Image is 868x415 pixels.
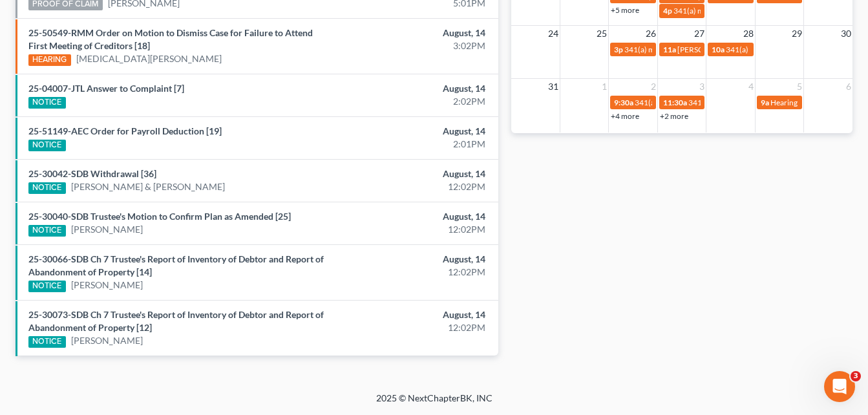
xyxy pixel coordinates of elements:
div: 2025 © NextChapterBK, INC [66,392,803,415]
span: 4 [747,79,755,94]
div: August, 14 [342,82,485,95]
div: NOTICE [28,336,66,348]
span: 1 [600,79,608,94]
div: August, 14 [342,167,485,180]
a: 25-51149-AEC Order for Payroll Deduction [19] [28,125,222,136]
span: 9:30a [614,98,633,107]
a: 25-30066-SDB Ch 7 Trustee's Report of Inventory of Debtor and Report of Abandonment of Property [14] [28,253,324,277]
div: NOTICE [28,140,66,151]
a: +5 more [611,5,639,15]
div: NOTICE [28,281,66,292]
iframe: Intercom live chat [824,371,855,402]
span: 25 [595,26,608,41]
div: 2:01PM [342,138,485,151]
a: 25-30040-SDB Trustee's Motion to Confirm Plan as Amended [25] [28,211,291,222]
a: +2 more [660,111,688,121]
div: NOTICE [28,97,66,109]
span: 27 [693,26,706,41]
a: 25-04007-JTL Answer to Complaint [7] [28,83,184,94]
span: 26 [644,26,657,41]
span: 2 [650,79,657,94]
span: 6 [845,79,852,94]
span: 3 [698,79,706,94]
div: NOTICE [28,225,66,237]
a: [MEDICAL_DATA][PERSON_NAME] [76,52,222,65]
span: 341(a) meeting for [PERSON_NAME] [673,6,798,16]
div: 12:02PM [342,321,485,334]
span: 5 [796,79,803,94]
span: 31 [547,79,560,94]
span: 24 [547,26,560,41]
div: NOTICE [28,182,66,194]
span: 341(a) meeting for [PERSON_NAME] [635,98,759,107]
div: 12:02PM [342,223,485,236]
div: August, 14 [342,210,485,223]
div: HEARING [28,54,71,66]
a: 25-30042-SDB Withdrawal [36] [28,168,156,179]
div: 12:02PM [342,266,485,279]
span: 341(a) meeting for [PERSON_NAME] [688,98,813,107]
span: 9a [761,98,769,107]
a: [PERSON_NAME] [71,334,143,347]
span: 3p [614,45,623,54]
div: 3:02PM [342,39,485,52]
div: August, 14 [342,308,485,321]
div: 2:02PM [342,95,485,108]
span: 341(a) meeting for [PERSON_NAME] [726,45,851,54]
a: [PERSON_NAME] & [PERSON_NAME] [71,180,225,193]
span: 11:30a [663,98,687,107]
div: 12:02PM [342,180,485,193]
a: +4 more [611,111,639,121]
div: August, 14 [342,27,485,39]
span: 341(a) meeting for [PERSON_NAME] [624,45,749,54]
a: [PERSON_NAME] [71,279,143,292]
span: 4p [663,6,672,16]
a: 25-50549-RMM Order on Motion to Dismiss Case for Failure to Attend First Meeting of Creditors [18] [28,27,313,51]
a: [PERSON_NAME] [71,223,143,236]
span: 10a [712,45,725,54]
span: 30 [840,26,852,41]
div: August, 14 [342,125,485,138]
span: 3 [851,371,861,381]
div: August, 14 [342,253,485,266]
span: 29 [790,26,803,41]
span: 28 [742,26,755,41]
a: 25-30073-SDB Ch 7 Trustee's Report of Inventory of Debtor and Report of Abandonment of Property [12] [28,309,324,333]
span: 11a [663,45,676,54]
